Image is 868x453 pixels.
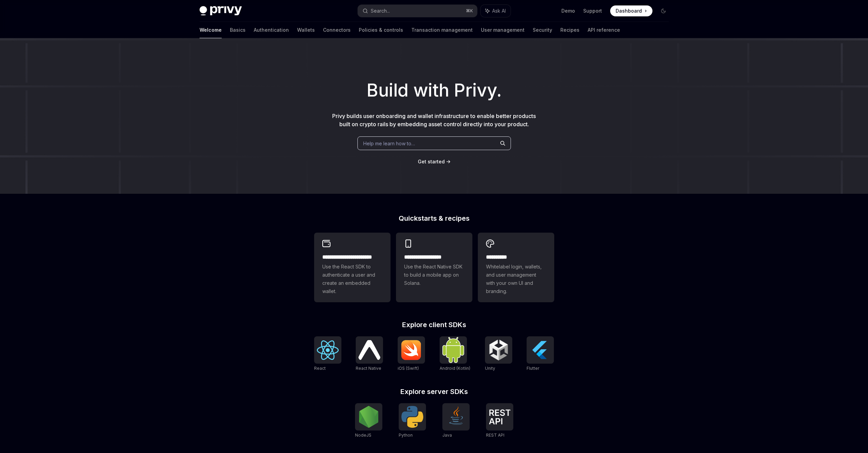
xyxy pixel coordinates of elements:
[314,321,554,328] h2: Explore client SDKs
[533,22,552,38] a: Security
[492,8,506,14] span: Ask AI
[359,22,403,38] a: Policies & controls
[323,22,351,38] a: Connectors
[442,403,470,439] a: JavaJava
[527,366,539,371] span: Flutter
[486,433,504,438] span: REST API
[466,8,473,14] span: ⌘ K
[489,409,511,424] img: REST API
[616,8,642,14] span: Dashboard
[527,336,554,372] a: FlutterFlutter
[488,339,510,361] img: Unity
[11,77,857,104] h1: Build with Privy.
[404,263,464,287] span: Use the React Native SDK to build a mobile app on Solana.
[314,215,554,222] h2: Quickstarts & recipes
[356,366,381,371] span: React Native
[358,340,380,360] img: React Native
[355,433,371,438] span: NodeJS
[356,336,383,372] a: React NativeReact Native
[418,158,445,165] a: Get started
[254,22,289,38] a: Authentication
[371,7,390,15] div: Search...
[485,336,512,372] a: UnityUnity
[486,263,546,295] span: Whitelabel login, wallets, and user management with your own UI and branding.
[485,366,495,371] span: Unity
[610,5,652,16] a: Dashboard
[481,22,525,38] a: User management
[560,22,579,38] a: Recipes
[230,22,246,38] a: Basics
[440,336,470,372] a: Android (Kotlin)Android (Kotlin)
[588,22,620,38] a: API reference
[401,406,423,428] img: Python
[314,336,341,372] a: ReactReact
[396,233,472,302] a: **** **** **** ***Use the React Native SDK to build a mobile app on Solana.
[363,140,415,147] span: Help me learn how to…
[358,5,477,17] button: Search...⌘K
[478,233,554,302] a: **** *****Whitelabel login, wallets, and user management with your own UI and branding.
[529,339,551,361] img: Flutter
[442,433,452,438] span: Java
[399,403,426,439] a: PythonPython
[322,263,382,295] span: Use the React SDK to authenticate a user and create an embedded wallet.
[200,22,222,38] a: Welcome
[317,340,339,360] img: React
[200,6,242,16] img: dark logo
[561,8,575,14] a: Demo
[400,340,422,360] img: iOS (Swift)
[398,366,419,371] span: iOS (Swift)
[486,403,513,439] a: REST APIREST API
[658,5,669,16] button: Toggle dark mode
[481,5,511,17] button: Ask AI
[583,8,602,14] a: Support
[399,433,413,438] span: Python
[442,337,464,363] img: Android (Kotlin)
[355,403,382,439] a: NodeJSNodeJS
[411,22,473,38] a: Transaction management
[314,388,554,395] h2: Explore server SDKs
[358,406,380,428] img: NodeJS
[332,113,536,128] span: Privy builds user onboarding and wallet infrastructure to enable better products built on crypto ...
[398,336,425,372] a: iOS (Swift)iOS (Swift)
[440,366,470,371] span: Android (Kotlin)
[418,159,445,164] span: Get started
[314,366,326,371] span: React
[297,22,315,38] a: Wallets
[445,406,467,428] img: Java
